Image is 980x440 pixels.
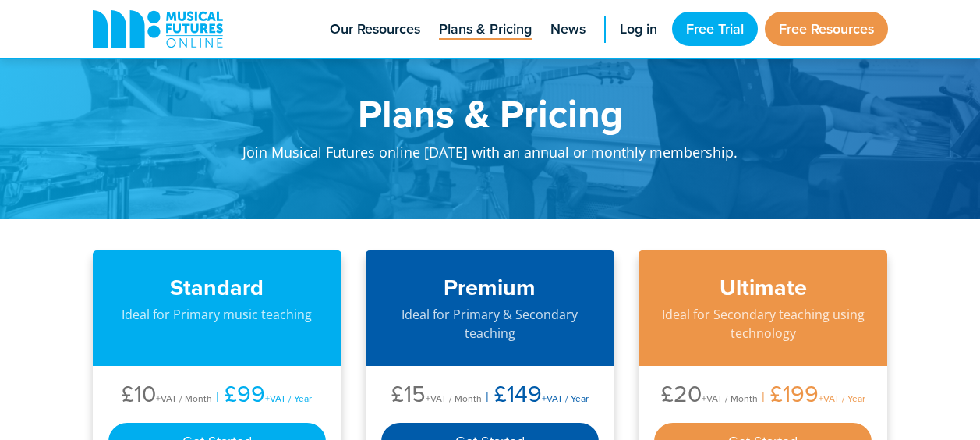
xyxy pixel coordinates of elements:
h3: Ultimate [654,274,872,301]
a: Free Trial [672,12,758,46]
p: Ideal for Secondary teaching using technology [654,305,872,342]
span: Log in [620,19,657,40]
h1: Plans & Pricing [186,94,794,133]
h3: Standard [108,274,327,301]
span: Our Resources [330,19,420,40]
p: Join Musical Futures online [DATE] with an annual or monthly membership. [186,133,794,180]
span: Plans & Pricing [439,19,532,40]
span: +VAT / Month [702,392,758,405]
span: News [550,19,586,40]
li: £20 [661,381,758,410]
h3: Premium [381,274,600,301]
span: +VAT / Year [819,392,865,405]
a: Free Resources [765,12,888,46]
li: £99 [212,381,312,410]
li: £15 [391,381,482,410]
p: Ideal for Primary music teaching [108,305,327,324]
p: Ideal for Primary & Secondary teaching [381,305,600,342]
li: £10 [122,381,212,410]
span: +VAT / Month [156,392,212,405]
li: £149 [482,381,589,410]
span: +VAT / Year [265,392,312,405]
span: +VAT / Month [426,392,482,405]
span: +VAT / Year [542,392,589,405]
li: £199 [758,381,865,410]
